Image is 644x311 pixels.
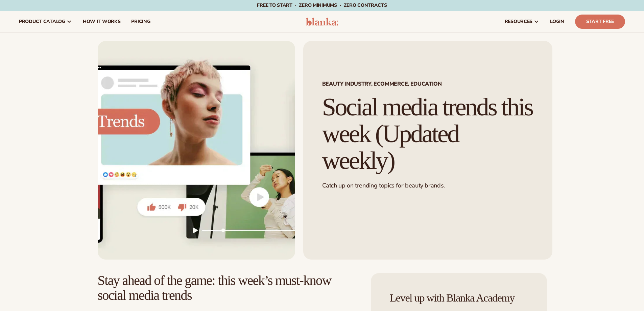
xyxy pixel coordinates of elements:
[98,273,358,303] h2: Stay ahead of the game: this week’s must-know social media trends
[126,11,156,32] a: pricing
[550,19,564,24] span: LOGIN
[306,18,338,26] img: logo
[77,11,126,32] a: How It Works
[131,19,150,24] span: pricing
[98,41,295,260] img: Social media trends this week (Updated weekly)
[257,2,387,8] span: Free to start · ZERO minimums · ZERO contracts
[505,19,532,24] span: resources
[14,11,77,32] a: product catalog
[322,181,445,190] span: Catch up on trending topics for beauty brands.
[322,81,533,87] span: Beauty Industry, Ecommerce, Education
[390,292,528,304] h4: Level up with Blanka Academy
[83,19,121,24] span: How It Works
[545,11,570,32] a: LOGIN
[575,15,625,29] a: Start Free
[19,19,65,24] span: product catalog
[322,94,533,174] h1: Social media trends this week (Updated weekly)
[499,11,545,32] a: resources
